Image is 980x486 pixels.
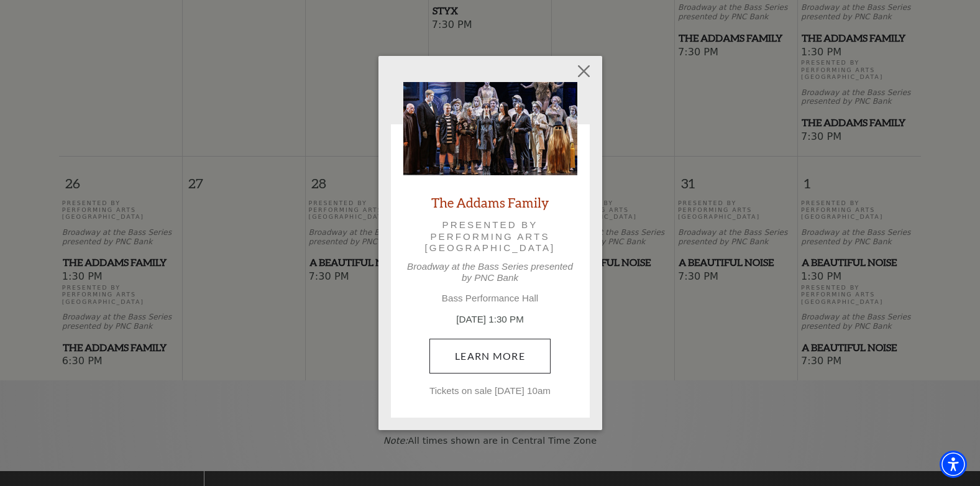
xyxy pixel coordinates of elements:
p: Tickets on sale [DATE] 10am [403,385,577,397]
button: Close [572,59,595,83]
p: Bass Performance Hall [403,293,577,304]
img: The Addams Family [403,82,577,175]
a: October 26, 1:30 PM Learn More Tickets on sale Friday, June 27th at 10am [429,339,551,374]
a: The Addams Family [431,194,549,211]
p: [DATE] 1:30 PM [403,313,577,327]
div: Accessibility Menu [940,451,967,478]
p: Broadway at the Bass Series presented by PNC Bank [403,261,577,283]
p: Presented by Performing Arts [GEOGRAPHIC_DATA] [421,219,560,254]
